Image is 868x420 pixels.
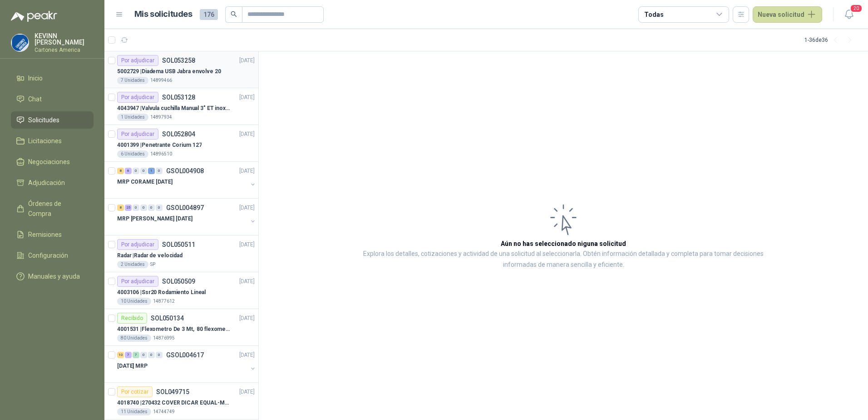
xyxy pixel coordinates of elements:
div: Por adjudicar [117,92,158,103]
p: 4001399 | Penetrante Corium 127 [117,141,202,150]
p: MRP [PERSON_NAME] [DATE] [117,215,192,223]
span: Chat [28,94,42,104]
a: Remisiones [11,226,94,243]
div: 0 [133,168,139,174]
button: 20 [841,6,857,23]
p: SOL053128 [162,94,195,100]
p: 14897934 [150,114,172,121]
img: Logo peakr [11,11,57,22]
div: 10 Unidades [117,298,151,305]
p: 4001531 | Flexometro De 3 Mt, 80 flexometros de 3 m Marca Tajima [117,325,230,334]
a: RecibidoSOL050134[DATE] 4001531 |Flexometro De 3 Mt, 80 flexometros de 3 m Marca Tajima80 Unidade... [104,309,258,346]
a: Manuales y ayuda [11,268,94,285]
div: Todas [644,10,663,20]
p: [DATE] [239,388,255,396]
span: Negociaciones [28,157,70,167]
img: Company Logo [11,34,29,51]
p: [DATE] [239,351,255,360]
span: Solicitudes [28,115,59,125]
p: SP [150,261,155,268]
div: 7 Unidades [117,77,148,84]
p: [DATE] MRP [117,362,148,370]
span: 176 [200,9,218,20]
p: MRP CORAME [DATE] [117,178,173,186]
p: 14896510 [150,150,172,158]
h1: Mis solicitudes [134,8,192,21]
p: 4043947 | Valvula cuchilla Manual 3" ET inox T/LUG [117,104,230,113]
p: [DATE] [239,277,255,286]
div: 11 Unidades [117,408,151,415]
h3: Aún no has seleccionado niguna solicitud [501,239,626,249]
a: Por adjudicarSOL050511[DATE] Radar |Radar de velocidad2 UnidadesSP [104,235,258,272]
a: Chat [11,90,94,108]
p: GSOL004908 [166,168,204,174]
span: Manuales y ayuda [28,271,80,281]
p: Explora los detalles, cotizaciones y actividad de una solicitud al seleccionarla. Obtén informaci... [350,249,777,270]
p: [DATE] [239,204,255,212]
p: 14744749 [153,408,175,415]
p: Radar | Radar de velocidad [117,251,182,260]
a: Por adjudicarSOL053258[DATE] 5002729 |Diadema USB Jabra envolve 207 Unidades14899466 [104,51,258,88]
div: 0 [148,205,155,211]
span: Órdenes de Compra [28,199,85,219]
p: 4018740 | 270432 COVER DICAR EQUAL-MNT M126, 5486 [117,399,230,407]
a: 8 25 0 0 0 0 GSOL004897[DATE] MRP [PERSON_NAME] [DATE] [117,202,256,231]
span: Licitaciones [28,136,62,146]
p: [DATE] [239,130,255,139]
a: Por adjudicarSOL052804[DATE] 4001399 |Penetrante Corium 1276 Unidades14896510 [104,125,258,162]
span: Remisiones [28,230,62,240]
div: 0 [156,205,163,211]
div: Recibido [117,313,147,324]
p: GSOL004617 [166,352,204,358]
div: 1 Unidades [117,114,148,121]
p: 14899466 [150,77,172,84]
span: 20 [850,4,863,13]
a: Por cotizarSOL049715[DATE] 4018740 |270432 COVER DICAR EQUAL-MNT M126, 548611 Unidades14744749 [104,383,258,420]
p: 14876995 [153,335,175,342]
button: Nueva solicitud [753,6,822,23]
p: SOL053258 [162,57,195,64]
p: SOL052804 [162,131,195,137]
a: Por adjudicarSOL050509[DATE] 4003106 |Ssr20 Rodamiento Lineal10 Unidades14877612 [104,272,258,309]
p: Cartones America [35,47,94,53]
p: SOL049715 [156,389,189,395]
div: Por adjudicar [117,129,158,140]
p: SOL050511 [162,241,195,248]
div: 0 [156,168,163,174]
a: 10 7 7 0 0 0 GSOL004617[DATE] [DATE] MRP [117,350,256,379]
div: 8 [117,205,124,211]
div: 2 Unidades [117,261,148,268]
div: 0 [140,352,147,358]
p: 4003106 | Ssr20 Rodamiento Lineal [117,288,206,297]
span: Configuración [28,250,68,260]
div: 10 [117,352,124,358]
div: 0 [133,205,139,211]
div: 0 [140,205,147,211]
div: 6 [125,168,132,174]
p: [DATE] [239,56,255,65]
div: 0 [140,168,147,174]
a: Por adjudicarSOL053128[DATE] 4043947 |Valvula cuchilla Manual 3" ET inox T/LUG1 Unidades14897934 [104,88,258,125]
p: SOL050509 [162,278,195,285]
p: 5002729 | Diadema USB Jabra envolve 20 [117,67,221,76]
p: [DATE] [239,240,255,249]
div: 0 [148,352,155,358]
span: Inicio [28,73,43,83]
a: Solicitudes [11,111,94,129]
a: Inicio [11,70,94,87]
p: [DATE] [239,93,255,102]
p: SOL050134 [151,315,184,321]
a: Configuración [11,247,94,264]
p: [DATE] [239,167,255,175]
p: KEVINN [PERSON_NAME] [35,33,94,45]
div: Por adjudicar [117,55,158,66]
div: 7 [125,352,132,358]
div: 8 [117,168,124,174]
span: search [231,11,237,17]
div: 25 [125,205,132,211]
div: 1 [148,168,155,174]
p: [DATE] [239,314,255,323]
div: 7 [133,352,139,358]
p: GSOL004897 [166,205,204,211]
div: Por adjudicar [117,276,158,287]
